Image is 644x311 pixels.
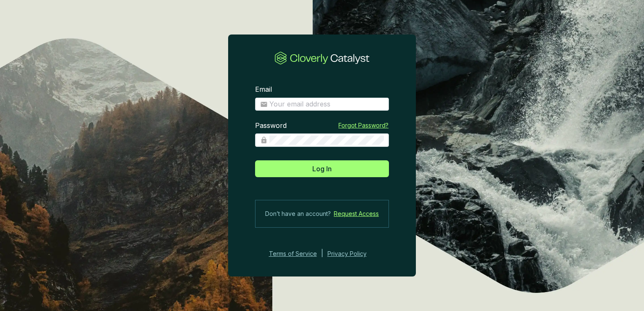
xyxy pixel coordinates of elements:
a: Request Access [334,209,379,219]
a: Forgot Password? [338,121,389,130]
button: Log In [255,160,389,177]
span: Don’t have an account? [265,209,331,219]
input: Password [269,136,384,145]
input: Email [269,100,384,109]
label: Password [255,121,287,130]
a: Terms of Service [266,249,317,259]
div: | [321,249,323,259]
label: Email [255,85,272,94]
a: Privacy Policy [327,249,378,259]
span: Log In [312,164,332,174]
